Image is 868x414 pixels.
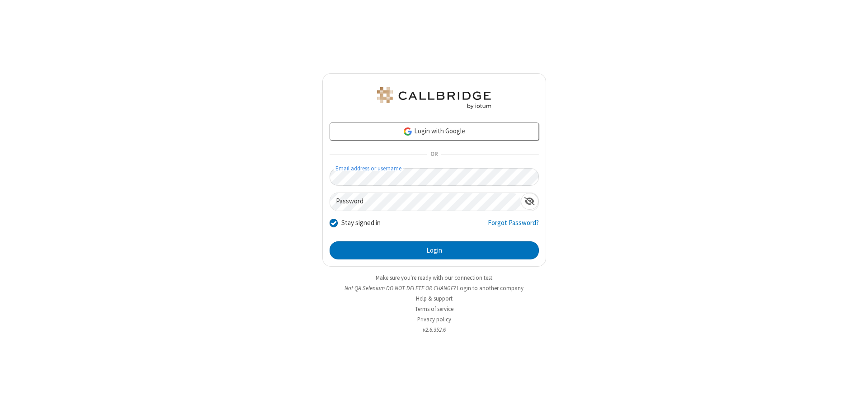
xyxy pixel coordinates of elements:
a: Forgot Password? [488,218,539,235]
span: OR [427,148,441,161]
label: Stay signed in [341,218,381,228]
button: Login [330,241,539,259]
img: QA Selenium DO NOT DELETE OR CHANGE [375,87,493,109]
a: Privacy policy [417,315,451,323]
a: Terms of service [415,305,453,313]
button: Login to another company [457,284,524,292]
li: v2.6.352.6 [322,325,546,334]
img: google-icon.png [403,127,413,136]
input: Password [330,193,521,211]
div: Show password [521,193,538,210]
a: Make sure you're ready with our connection test [376,274,492,282]
input: Email address or username [330,168,539,186]
a: Help & support [416,295,453,302]
li: Not QA Selenium DO NOT DELETE OR CHANGE? [322,284,546,292]
a: Login with Google [330,122,539,141]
